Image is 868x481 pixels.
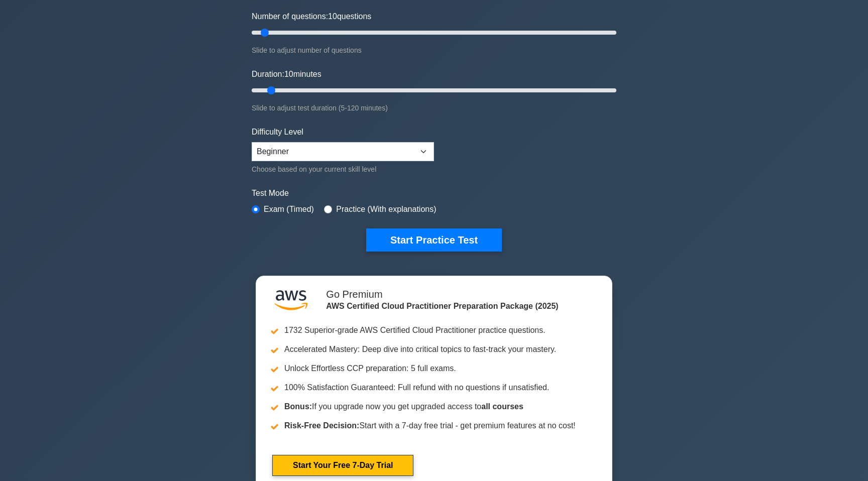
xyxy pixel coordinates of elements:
[252,102,616,114] div: Slide to adjust test duration (5-120 minutes)
[252,11,371,23] label: Number of questions: questions
[252,163,434,175] div: Choose based on your current skill level
[328,12,337,21] span: 10
[252,68,321,80] label: Duration: minutes
[336,203,436,215] label: Practice (With explanations)
[284,70,293,78] span: 10
[264,203,314,215] label: Exam (Timed)
[252,187,616,199] label: Test Mode
[272,455,413,476] a: Start Your Free 7-Day Trial
[366,228,502,252] button: Start Practice Test
[252,126,303,138] label: Difficulty Level
[252,44,616,56] div: Slide to adjust number of questions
